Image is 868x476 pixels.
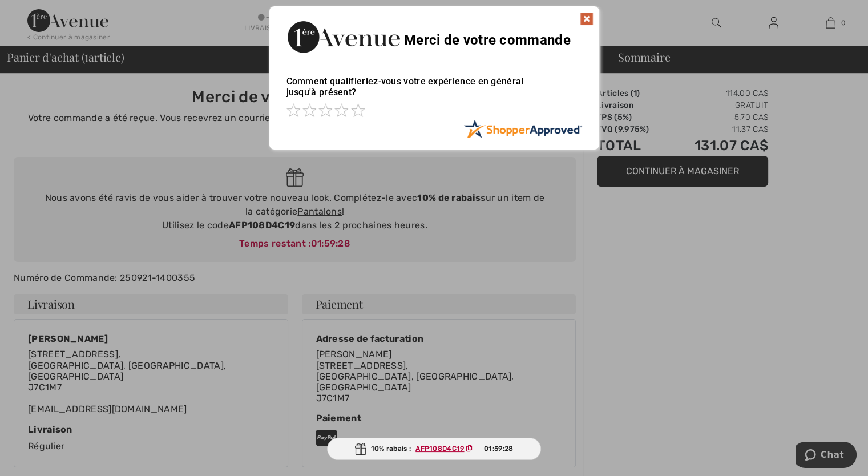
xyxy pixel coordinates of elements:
[327,438,542,460] div: 10% rabais :
[580,12,594,26] img: x
[25,8,49,18] span: Chat
[484,443,513,454] span: 01:59:28
[404,32,571,48] span: Merci de votre commande
[355,443,366,455] img: Gift.svg
[286,18,401,56] img: Merci de votre commande
[286,64,582,119] div: Comment qualifieriez-vous votre expérience en général jusqu'à présent?
[415,445,464,453] ins: AFP108D4C19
